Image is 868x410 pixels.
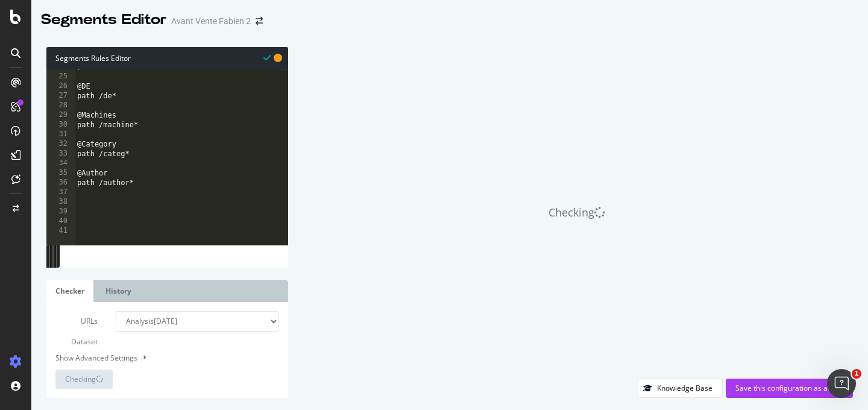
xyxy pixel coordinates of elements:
div: 36 [46,178,75,188]
div: 40 [46,216,75,226]
div: 39 [46,207,75,216]
span: Checking [549,205,594,219]
div: Save this configuration as active [735,383,843,393]
span: 1 [852,369,861,379]
div: 33 [46,149,75,159]
div: arrow-right-arrow-left [256,17,263,25]
div: Segments Rules Editor [46,47,288,69]
div: 32 [46,139,75,149]
div: Avant Vente Fabien 2 [171,15,251,27]
span: Checking [65,374,96,384]
div: Show Advanced Settings [46,352,270,364]
div: Segments Editor [41,10,166,30]
a: Knowledge Base [638,383,723,393]
div: 27 [46,91,75,101]
a: Checker [46,280,93,302]
div: 28 [46,101,75,110]
button: Save this configuration as active [726,379,853,398]
div: 37 [46,188,75,197]
div: 26 [46,81,75,91]
span: You have unsaved modifications [274,52,282,63]
div: 38 [46,197,75,207]
button: Checking [55,370,113,389]
a: History [96,280,140,302]
label: URLs Dataset [46,311,107,352]
div: 29 [46,110,75,120]
div: 35 [46,168,75,178]
iframe: Intercom live chat [827,369,856,398]
span: Syntax is valid [263,52,271,63]
div: 25 [46,72,75,81]
div: 30 [46,120,75,130]
button: Knowledge Base [638,379,723,398]
div: Knowledge Base [657,383,712,393]
div: 41 [46,226,75,236]
div: 34 [46,159,75,168]
div: 31 [46,130,75,139]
